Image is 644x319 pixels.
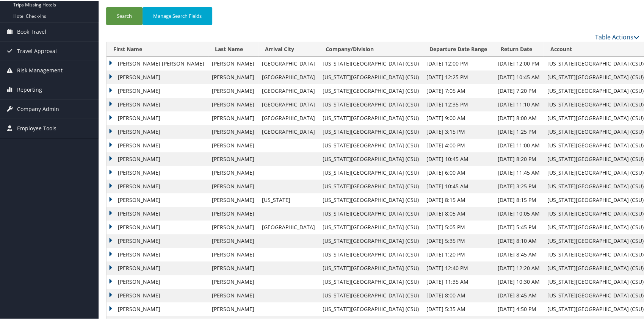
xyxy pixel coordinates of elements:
td: [DATE] 7:05 AM [423,83,494,97]
td: [US_STATE][GEOGRAPHIC_DATA] (CSU) [319,274,423,288]
th: Last Name: activate to sort column ascending [208,41,258,56]
td: [DATE] 5:45 PM [494,220,544,233]
td: [DATE] 12:25 PM [423,70,494,83]
td: [DATE] 3:15 PM [423,124,494,138]
td: [PERSON_NAME] [PERSON_NAME] [107,56,208,70]
td: [DATE] 7:20 PM [494,83,544,97]
td: [PERSON_NAME] [208,261,258,274]
td: [DATE] 10:45 AM [423,179,494,192]
span: Reporting [17,80,42,99]
th: First Name: activate to sort column ascending [107,41,208,56]
button: Manage Search Fields [143,6,212,24]
td: [US_STATE][GEOGRAPHIC_DATA] (CSU) [319,152,423,165]
td: [PERSON_NAME] [107,111,208,124]
td: [GEOGRAPHIC_DATA] [258,97,319,111]
span: Travel Approval [17,41,57,60]
span: Book Travel [17,22,46,41]
span: Company Admin [17,99,59,118]
td: [PERSON_NAME] [208,247,258,261]
td: [PERSON_NAME] [208,56,258,70]
td: [US_STATE][GEOGRAPHIC_DATA] (CSU) [319,165,423,179]
td: [PERSON_NAME] [208,97,258,111]
td: [DATE] 12:35 PM [423,97,494,111]
td: [PERSON_NAME] [208,274,258,288]
th: Company/Division [319,41,423,56]
td: [PERSON_NAME] [208,179,258,192]
td: [PERSON_NAME] [107,152,208,165]
span: Risk Management [17,60,63,79]
td: [DATE] 8:20 PM [494,152,544,165]
td: [US_STATE][GEOGRAPHIC_DATA] (CSU) [319,56,423,70]
td: [PERSON_NAME] [208,111,258,124]
td: [DATE] 10:45 AM [494,70,544,83]
td: [US_STATE][GEOGRAPHIC_DATA] (CSU) [319,97,423,111]
td: [PERSON_NAME] [107,83,208,97]
td: [PERSON_NAME] [107,220,208,233]
td: [DATE] 1:25 PM [494,124,544,138]
td: [DATE] 5:05 PM [423,220,494,233]
td: [PERSON_NAME] [107,302,208,315]
td: [DATE] 10:45 AM [423,152,494,165]
td: [GEOGRAPHIC_DATA] [258,124,319,138]
td: [US_STATE][GEOGRAPHIC_DATA] (CSU) [319,70,423,83]
td: [DATE] 1:20 PM [423,247,494,261]
td: [DATE] 5:35 PM [423,233,494,247]
td: [GEOGRAPHIC_DATA] [258,70,319,83]
td: [PERSON_NAME] [208,288,258,302]
th: Return Date: activate to sort column ascending [494,41,544,56]
td: [PERSON_NAME] [208,152,258,165]
td: [DATE] 8:45 AM [494,288,544,302]
td: [PERSON_NAME] [107,70,208,83]
td: [DATE] 8:15 AM [423,192,494,206]
td: [PERSON_NAME] [107,261,208,274]
td: [DATE] 11:35 AM [423,274,494,288]
td: [US_STATE][GEOGRAPHIC_DATA] (CSU) [319,83,423,97]
td: [DATE] 8:00 AM [494,111,544,124]
td: [US_STATE][GEOGRAPHIC_DATA] (CSU) [319,206,423,220]
td: [DATE] 10:05 AM [494,206,544,220]
td: [GEOGRAPHIC_DATA] [258,220,319,233]
td: [PERSON_NAME] [107,165,208,179]
td: [DATE] 8:00 AM [423,288,494,302]
td: [PERSON_NAME] [107,124,208,138]
td: [US_STATE][GEOGRAPHIC_DATA] (CSU) [319,179,423,192]
td: [DATE] 3:25 PM [494,179,544,192]
td: [PERSON_NAME] [208,302,258,315]
button: Search [106,6,143,24]
th: Arrival City: activate to sort column ascending [258,41,319,56]
td: [DATE] 5:35 AM [423,302,494,315]
td: [US_STATE][GEOGRAPHIC_DATA] (CSU) [319,233,423,247]
td: [PERSON_NAME] [107,179,208,192]
td: [PERSON_NAME] [107,233,208,247]
td: [PERSON_NAME] [208,165,258,179]
td: [US_STATE][GEOGRAPHIC_DATA] (CSU) [319,288,423,302]
td: [DATE] 12:20 AM [494,261,544,274]
td: [DATE] 11:10 AM [494,97,544,111]
td: [PERSON_NAME] [208,124,258,138]
td: [PERSON_NAME] [208,220,258,233]
td: [DATE] 12:00 PM [423,56,494,70]
td: [GEOGRAPHIC_DATA] [258,111,319,124]
td: [PERSON_NAME] [208,138,258,152]
td: [DATE] 8:05 AM [423,206,494,220]
td: [US_STATE][GEOGRAPHIC_DATA] (CSU) [319,192,423,206]
td: [US_STATE] [258,192,319,206]
td: [PERSON_NAME] [107,206,208,220]
th: Departure Date Range: activate to sort column ascending [423,41,494,56]
td: [PERSON_NAME] [208,70,258,83]
td: [DATE] 8:15 PM [494,192,544,206]
td: [DATE] 4:50 PM [494,302,544,315]
td: [PERSON_NAME] [208,192,258,206]
td: [GEOGRAPHIC_DATA] [258,83,319,97]
td: [PERSON_NAME] [107,247,208,261]
td: [US_STATE][GEOGRAPHIC_DATA] (CSU) [319,111,423,124]
td: [DATE] 11:00 AM [494,138,544,152]
td: [PERSON_NAME] [107,192,208,206]
td: [DATE] 12:00 PM [494,56,544,70]
td: [US_STATE][GEOGRAPHIC_DATA] (CSU) [319,247,423,261]
td: [US_STATE][GEOGRAPHIC_DATA] (CSU) [319,220,423,233]
td: [PERSON_NAME] [107,138,208,152]
td: [US_STATE][GEOGRAPHIC_DATA] (CSU) [319,302,423,315]
td: [GEOGRAPHIC_DATA] [258,56,319,70]
td: [PERSON_NAME] [107,288,208,302]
